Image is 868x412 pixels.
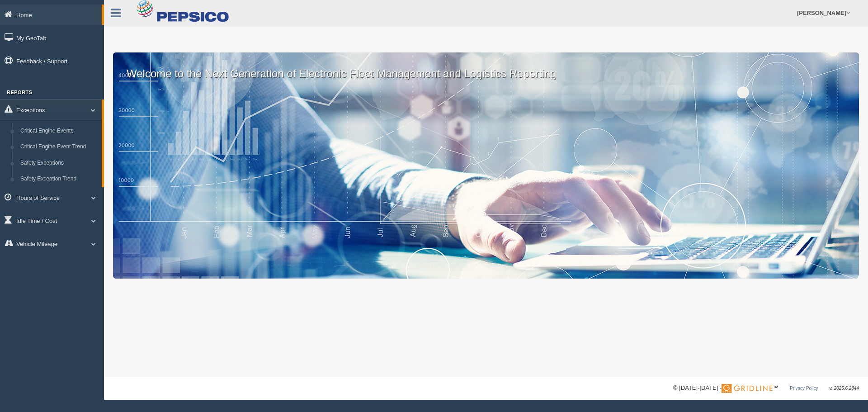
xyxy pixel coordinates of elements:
[790,386,818,391] a: Privacy Policy
[16,155,102,171] a: Safety Exceptions
[16,139,102,155] a: Critical Engine Event Trend
[113,52,859,81] p: Welcome to the Next Generation of Electronic Fleet Management and Logistics Reporting
[830,386,859,391] span: v. 2025.6.2844
[16,123,102,139] a: Critical Engine Events
[722,384,773,393] img: Gridline
[16,171,102,187] a: Safety Exception Trend
[673,384,859,393] div: © [DATE]-[DATE] - ™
